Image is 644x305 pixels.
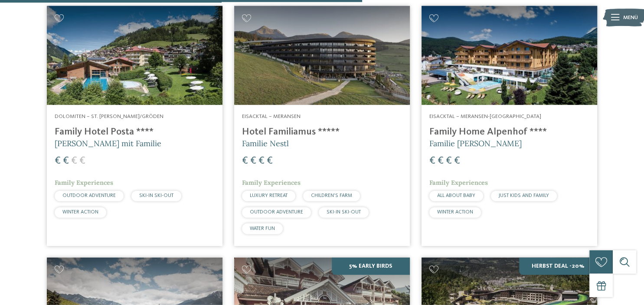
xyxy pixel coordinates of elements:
span: WINTER ACTION [62,210,98,215]
span: JUST KIDS AND FAMILY [499,193,549,198]
span: OUTDOOR ADVENTURE [250,210,303,215]
span: € [258,156,265,166]
span: € [71,156,77,166]
span: SKI-IN SKI-OUT [327,210,361,215]
span: WATER FUN [250,226,275,231]
span: € [438,156,444,166]
span: Familie [PERSON_NAME] [429,138,522,148]
span: € [429,156,435,166]
span: Family Experiences [242,179,301,187]
img: Familienhotels gesucht? Hier findet ihr die besten! [47,6,222,105]
span: CHILDREN’S FARM [311,193,352,198]
a: Familienhotels gesucht? Hier findet ihr die besten! Eisacktal – Meransen Hotel Familiamus ***** F... [234,6,410,246]
span: OUTDOOR ADVENTURE [62,193,116,198]
span: Familie Nestl [242,138,289,148]
span: SKI-IN SKI-OUT [139,193,173,198]
span: Dolomiten – St. [PERSON_NAME]/Gröden [55,114,163,119]
span: € [242,156,248,166]
a: Familienhotels gesucht? Hier findet ihr die besten! Eisacktal – Meransen-[GEOGRAPHIC_DATA] Family... [422,6,597,246]
span: € [55,156,61,166]
span: € [250,156,256,166]
a: Familienhotels gesucht? Hier findet ihr die besten! Dolomiten – St. [PERSON_NAME]/Gröden Family H... [47,6,222,246]
span: € [446,156,452,166]
img: Family Home Alpenhof **** [422,6,597,105]
img: Familienhotels gesucht? Hier findet ihr die besten! [234,6,410,105]
span: Family Experiences [55,179,113,187]
span: WINTER ACTION [437,210,473,215]
h4: Family Hotel Posta **** [55,126,215,138]
span: € [79,156,85,166]
span: ALL ABOUT BABY [437,193,475,198]
span: € [454,156,460,166]
span: [PERSON_NAME] mit Familie [55,138,161,148]
span: € [267,156,273,166]
span: € [63,156,69,166]
span: Eisacktal – Meransen-[GEOGRAPHIC_DATA] [429,114,541,119]
span: Family Experiences [429,179,488,187]
span: LUXURY RETREAT [250,193,288,198]
h4: Family Home Alpenhof **** [429,126,589,138]
span: Eisacktal – Meransen [242,114,301,119]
